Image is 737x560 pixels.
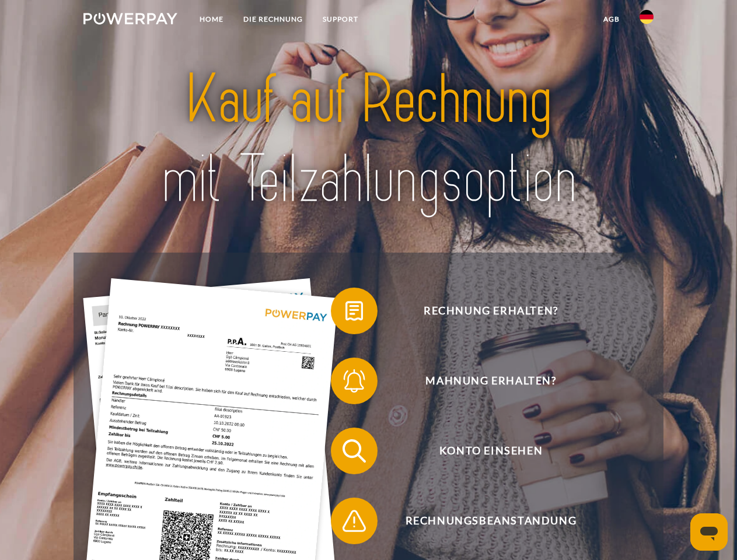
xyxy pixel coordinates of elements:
img: title-powerpay_de.svg [111,56,626,223]
a: SUPPORT [313,9,368,30]
img: qb_bell.svg [340,366,369,395]
img: qb_warning.svg [340,506,369,535]
iframe: Schaltfläche zum Öffnen des Messaging-Fensters [690,513,728,551]
img: qb_bill.svg [340,296,369,325]
button: Rechnungsbeanstandung [331,498,634,544]
span: Rechnung erhalten? [348,288,634,334]
img: logo-powerpay-white.svg [83,13,177,24]
img: de [640,10,654,24]
a: Home [190,9,233,30]
button: Rechnung erhalten? [331,288,634,334]
a: DIE RECHNUNG [233,9,313,30]
span: Mahnung erhalten? [348,358,634,404]
span: Konto einsehen [348,428,634,474]
button: Konto einsehen [331,428,634,474]
a: agb [593,9,630,30]
img: qb_search.svg [340,436,369,466]
button: Mahnung erhalten? [331,358,634,404]
span: Rechnungsbeanstandung [348,498,634,544]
